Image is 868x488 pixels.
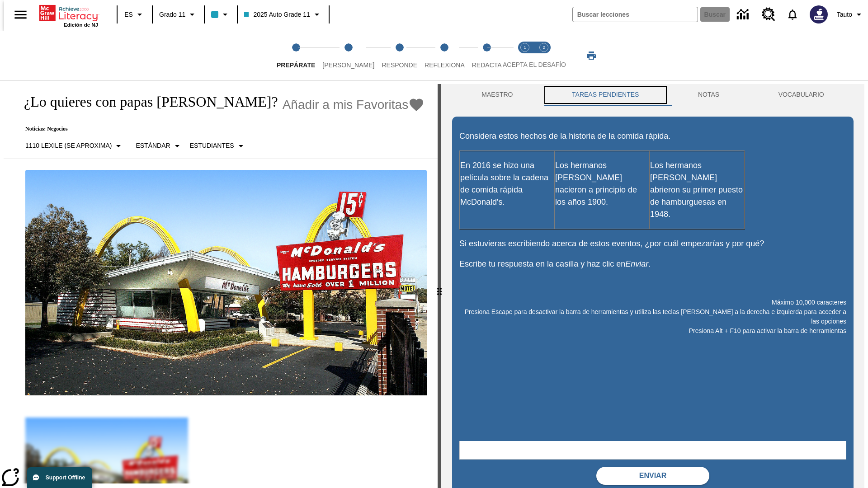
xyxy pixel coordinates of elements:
button: Redacta step 5 of 5 [465,31,509,80]
p: Noticias: Negocios [14,126,425,132]
img: Uno de los primeros locales de McDonald's, con el icónico letrero rojo y los arcos amarillos. [25,170,427,396]
p: Los hermanos [PERSON_NAME] nacieron a principio de los años 1900. [555,160,649,208]
p: Si estuvieras escribiendo acerca de estos eventos, ¿por cuál empezarías y por qué? [459,238,846,250]
button: Seleccionar estudiante [186,138,250,154]
text: 1 [524,45,526,50]
p: Presiona Alt + F10 para activar la barra de herramientas [459,326,846,336]
button: Escoja un nuevo avatar [804,3,833,26]
p: Considera estos hechos de la historia de la comida rápida. [459,130,846,142]
div: Pulsa la tecla de intro o la barra espaciadora y luego presiona las flechas de derecha e izquierd... [438,84,441,488]
button: Prepárate step 1 of 5 [269,31,322,80]
span: Prepárate [277,61,315,69]
button: Seleccione Lexile, 1110 Lexile (Se aproxima) [22,138,127,154]
button: Lee step 2 of 5 [315,31,382,80]
div: Portada [39,3,98,28]
button: Clase: 2025 Auto Grade 11, Selecciona una clase [241,6,325,23]
button: Imprimir [577,47,606,64]
span: Redacta [472,61,502,69]
button: Acepta el desafío contesta step 2 of 2 [531,31,557,80]
button: Grado: Grado 11, Elige un grado [156,6,201,23]
em: Enviar [625,259,648,268]
button: VOCABULARIO [749,84,854,106]
a: Centro de información [731,2,756,27]
button: Añadir a mis Favoritas - ¿Lo quieres con papas fritas? [283,97,425,113]
p: Estándar [136,141,170,150]
button: Tipo de apoyo, Estándar [132,138,186,154]
span: Grado 11 [159,10,185,19]
span: ES [124,10,133,19]
a: Notificaciones [781,3,804,26]
button: Abrir el menú lateral [7,1,34,28]
button: Enviar [596,467,709,485]
text: 2 [542,45,545,50]
span: Añadir a mis Favoritas [283,98,409,112]
span: Reflexiona [425,61,465,69]
button: Lenguaje: ES, Selecciona un idioma [120,6,149,23]
button: TAREAS PENDIENTES [542,84,669,106]
span: Tauto [837,10,852,19]
p: 1110 Lexile (Se aproxima) [25,141,112,150]
p: En 2016 se hizo una película sobre la cadena de comida rápida McDonald's. [460,160,554,208]
input: Buscar campo [573,7,698,22]
span: Edición de NJ [64,22,98,28]
p: Presiona Escape para desactivar la barra de herramientas y utiliza las teclas [PERSON_NAME] a la ... [459,307,846,326]
button: Acepta el desafío lee step 1 of 2 [512,31,538,80]
h1: ¿Lo quieres con papas [PERSON_NAME]? [14,94,278,110]
a: Centro de recursos, Se abrirá en una pestaña nueva. [756,2,781,27]
div: activity [441,84,864,488]
body: Máximo 10,000 caracteres Presiona Escape para desactivar la barra de herramientas y utiliza las t... [4,7,132,15]
button: Support Offline [27,467,92,488]
span: Support Offline [46,474,85,481]
button: Reflexiona step 4 of 5 [417,31,472,80]
span: [PERSON_NAME] [322,61,374,69]
p: Los hermanos [PERSON_NAME] abrieron su primer puesto de hamburguesas en 1948. [650,160,744,221]
button: Maestro [452,84,542,106]
p: Estudiantes [190,141,234,150]
p: Máximo 10,000 caracteres [459,298,846,307]
button: El color de la clase es azul claro. Cambiar el color de la clase. [208,6,234,23]
button: Perfil/Configuración [833,6,868,23]
img: Avatar [810,5,828,23]
span: 2025 Auto Grade 11 [244,10,310,19]
span: Responde [382,61,417,69]
button: Responde step 3 of 5 [374,31,425,80]
span: ACEPTA EL DESAFÍO [503,61,566,68]
div: reading [4,84,438,483]
p: Escribe tu respuesta en la casilla y haz clic en . [459,258,846,270]
div: Instructional Panel Tabs [452,84,854,106]
button: NOTAS [669,84,749,106]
